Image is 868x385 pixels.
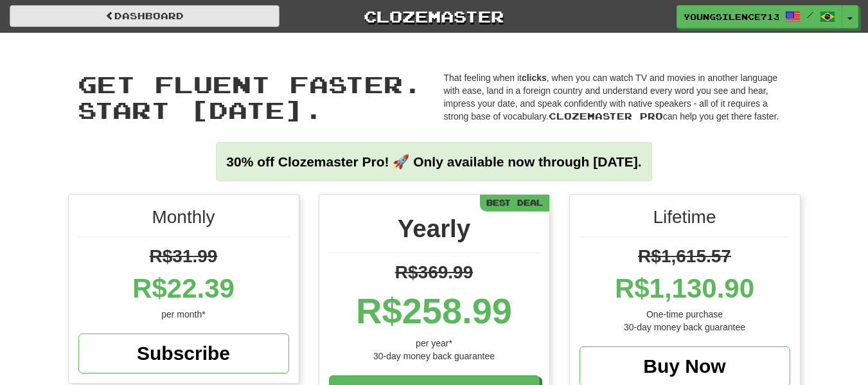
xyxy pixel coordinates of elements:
[78,70,422,123] span: Get fluent faster. Start [DATE].
[677,5,842,28] a: YoungSilence7139 /
[580,204,790,237] div: Lifetime
[299,5,569,28] a: Clozemaster
[807,10,813,19] span: /
[684,11,779,22] span: YoungSilence7139
[329,350,540,363] div: 30-day money back guarantee
[638,246,731,266] span: R$1,615.57
[78,269,289,308] div: R$22.39
[78,204,289,237] div: Monthly
[580,269,790,308] div: R$1,130.90
[10,5,279,27] a: Dashboard
[395,262,473,282] span: R$369.99
[78,308,289,321] div: per month*
[226,154,641,169] strong: 30% off Clozemaster Pro! 🚀 Only available now through [DATE].
[549,111,663,121] span: Clozemaster Pro
[580,321,790,334] div: 30-day money back guarantee
[78,334,289,373] a: Subscribe
[580,308,790,321] div: One-time purchase
[150,246,218,266] span: R$31.99
[329,211,540,253] div: Yearly
[522,73,547,83] strong: clicks
[329,337,540,350] div: per year*
[480,195,549,211] div: Best Deal
[444,71,791,123] p: That feeling when it , when you can watch TV and movies in another language with ease, land in a ...
[329,285,540,337] div: R$258.99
